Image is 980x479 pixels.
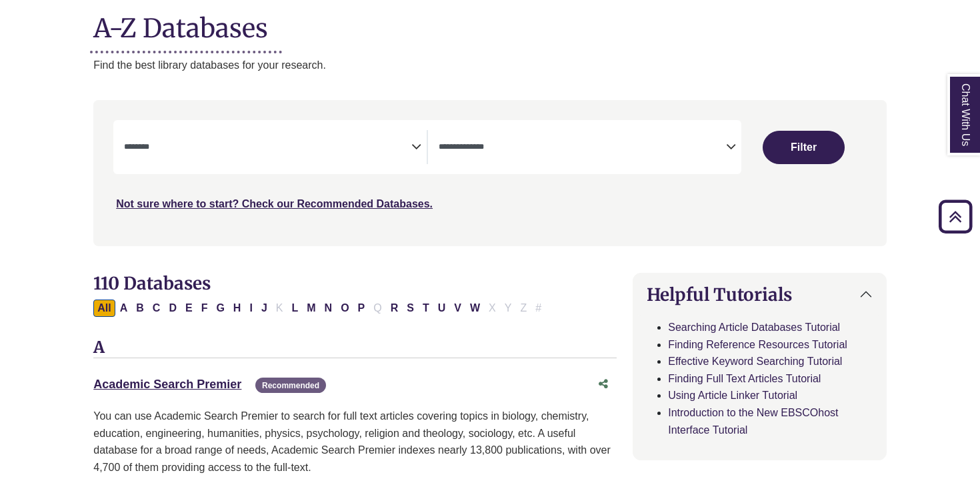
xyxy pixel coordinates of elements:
[337,300,353,317] button: Filter Results O
[229,300,245,317] button: Filter Results H
[668,390,797,401] a: Using Article Linker Tutorial
[149,300,165,317] button: Filter Results C
[93,57,887,74] p: Find the best library databases for your research.
[668,356,842,367] a: Effective Keyword Searching Tutorial
[116,300,132,317] button: Filter Results A
[124,143,411,153] textarea: Search
[668,407,838,436] a: Introduction to the New EBSCOhost Interface Tutorial
[212,300,228,317] button: Filter Results G
[303,300,319,317] button: Filter Results M
[93,302,547,313] div: Alpha-list to filter by first letter of database name
[354,300,369,317] button: Filter Results P
[116,198,433,209] a: Not sure where to start? Check our Recommended Databases.
[93,408,617,476] p: You can use Academic Search Premier to search for full text articles covering topics in biology, ...
[934,207,977,225] a: Back to Top
[93,378,241,391] a: Academic Search Premier
[287,300,302,317] button: Filter Results L
[387,300,403,317] button: Filter Results R
[668,322,840,333] a: Searching Article Databases Tutorial
[132,300,148,317] button: Filter Results B
[450,300,465,317] button: Filter Results V
[93,3,887,43] h1: A-Z Databases
[93,338,617,358] h3: A
[93,300,115,317] button: All
[439,143,726,153] textarea: Search
[93,272,211,294] span: 110 Databases
[245,300,256,317] button: Filter Results I
[419,300,433,317] button: Filter Results T
[197,300,212,317] button: Filter Results F
[466,300,484,317] button: Filter Results W
[181,300,197,317] button: Filter Results E
[763,131,845,164] button: Submit for Search Results
[255,378,326,393] span: Recommended
[93,100,887,246] nav: Search filters
[434,300,450,317] button: Filter Results U
[668,339,847,350] a: Finding Reference Resources Tutorial
[668,373,821,384] a: Finding Full Text Articles Tutorial
[590,372,617,397] button: Share this database
[403,300,418,317] button: Filter Results S
[165,300,181,317] button: Filter Results D
[257,300,271,317] button: Filter Results J
[321,300,337,317] button: Filter Results N
[633,274,886,316] button: Helpful Tutorials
